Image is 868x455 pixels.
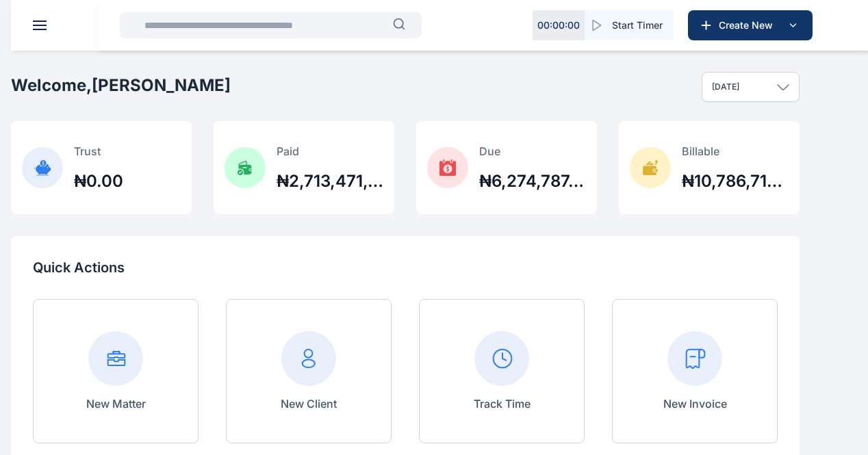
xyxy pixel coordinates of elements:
[33,258,778,277] p: Quick Actions
[479,170,586,192] h2: ₦6,274,787,561.82
[11,75,231,96] h2: Welcome, [PERSON_NAME]
[537,18,580,32] p: 00 : 00 : 00
[585,10,674,40] button: Start Timer
[74,170,123,192] h2: ₦0.00
[479,143,586,159] p: Due
[682,143,789,159] p: Billable
[713,18,784,32] span: Create New
[612,18,663,32] span: Start Timer
[281,395,337,412] p: New Client
[712,81,739,92] p: [DATE]
[277,143,383,159] p: Paid
[74,143,123,159] p: Trust
[663,395,727,412] p: New Invoice
[682,170,789,192] h2: ₦10,786,718,353.32
[474,395,531,412] p: Track Time
[688,10,813,40] button: Create New
[277,170,383,192] h2: ₦2,713,471,824.89
[86,395,146,412] p: New Matter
